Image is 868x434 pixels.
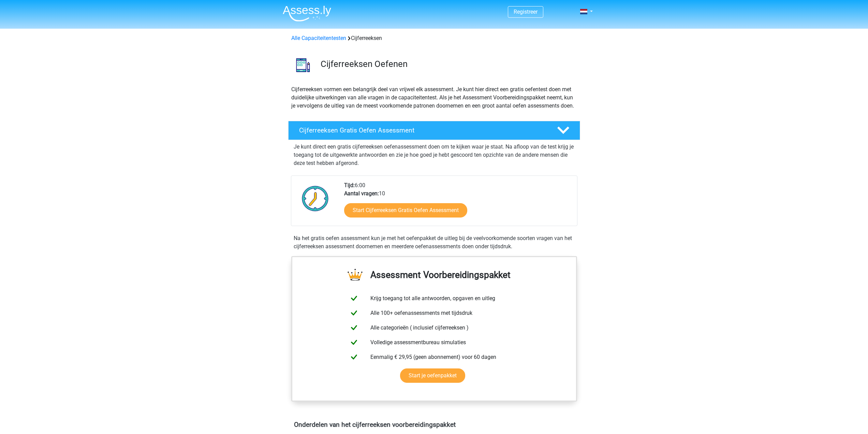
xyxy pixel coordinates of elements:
h4: Onderdelen van het cijferreeksen voorbereidingspakket [294,421,574,429]
b: Aantal vragen: [344,190,379,197]
a: Cijferreeksen Gratis Oefen Assessment [285,121,583,140]
div: 6:00 10 [339,181,577,226]
p: Cijferreeksen vormen een belangrijk deel van vrijwel elk assessment. Je kunt hier direct een grat... [291,85,577,110]
a: Start Cijferreeksen Gratis Oefen Assessment [344,203,467,218]
a: Start je oefenpakket [400,368,465,383]
h3: Cijferreeksen Oefenen [321,59,575,69]
div: Cijferreeksen [289,34,580,42]
img: Klok [298,181,333,215]
a: Registreer [514,9,538,15]
img: Assessly [283,5,331,22]
h4: Cijferreeksen Gratis Oefen Assessment [299,126,546,134]
b: Tijd: [344,182,355,188]
p: Je kunt direct een gratis cijferreeksen oefenassessment doen om te kijken waar je staat. Na afloo... [294,143,575,167]
div: Na het gratis oefen assessment kun je met het oefenpakket de uitleg bij de veelvoorkomende soorte... [291,234,577,251]
img: cijferreeksen [289,51,318,80]
a: Alle Capaciteitentesten [291,35,346,41]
